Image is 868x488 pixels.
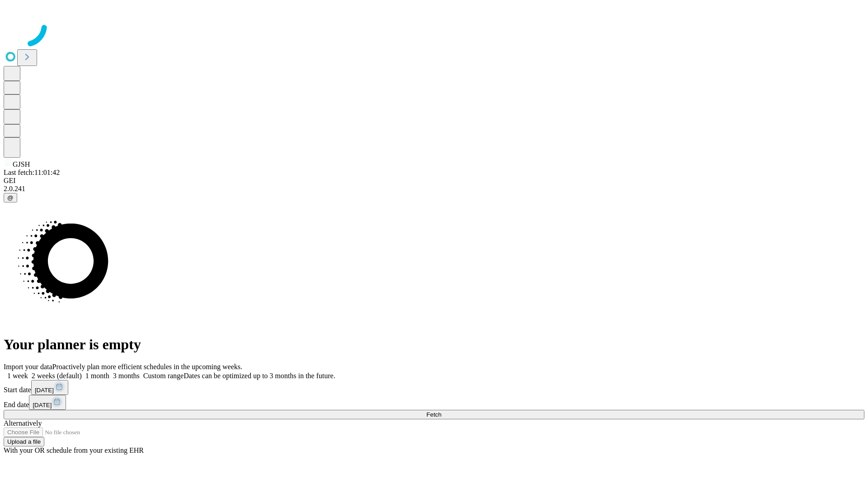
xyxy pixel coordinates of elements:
[13,160,30,168] span: GJSH
[4,169,60,176] span: Last fetch: 11:01:42
[426,411,441,418] span: Fetch
[4,419,42,427] span: Alternatively
[85,372,109,380] span: 1 month
[4,380,864,395] div: Start date
[4,185,864,193] div: 2.0.241
[4,336,864,353] h1: Your planner is empty
[4,177,864,185] div: GEI
[52,363,242,371] span: Proactively plan more efficient schedules in the upcoming weeks.
[4,446,144,454] span: With your OR schedule from your existing EHR
[184,372,335,380] span: Dates can be optimized up to 3 months in the future.
[33,402,52,408] span: [DATE]
[4,363,52,371] span: Import your data
[4,410,864,419] button: Fetch
[32,372,82,380] span: 2 weeks (default)
[113,372,140,380] span: 3 months
[4,437,44,446] button: Upload a file
[143,372,184,380] span: Custom range
[31,380,68,395] button: [DATE]
[35,387,54,394] span: [DATE]
[7,372,28,380] span: 1 week
[7,194,14,201] span: @
[4,193,17,202] button: @
[29,395,66,410] button: [DATE]
[4,395,864,410] div: End date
